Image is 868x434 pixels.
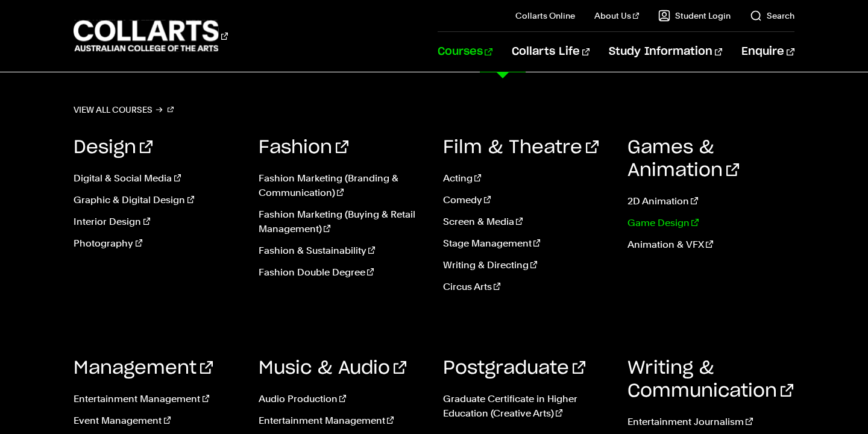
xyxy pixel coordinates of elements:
a: Acting [443,171,609,186]
a: Animation & VFX [627,237,794,252]
a: Writing & Directing [443,258,609,272]
a: Courses [438,32,492,72]
a: Collarts Life [512,32,590,72]
a: Audio Production [259,392,425,406]
a: Management [74,359,213,377]
a: Entertainment Journalism [627,415,794,429]
a: Student Login [658,10,731,22]
a: Event Management [74,414,240,428]
a: Interior Design [74,215,240,229]
a: Fashion & Sustainability [259,244,425,258]
a: Enquire [741,32,794,72]
a: Film & Theatre [443,139,599,157]
a: Comedy [443,193,609,207]
a: Design [74,139,153,157]
a: Collarts Online [515,10,575,22]
a: Postgraduate [443,359,585,377]
a: Graduate Certificate in Higher Education (Creative Arts) [443,392,609,421]
a: View all courses [74,101,174,118]
a: Writing & Communication [627,359,793,400]
a: Photography [74,236,240,251]
a: Fashion Marketing (Branding & Communication) [259,171,425,200]
a: About Us [594,10,639,22]
a: Circus Arts [443,280,609,294]
div: Go to homepage [74,19,228,53]
a: Entertainment Management [259,414,425,428]
a: Game Design [627,216,794,230]
a: Screen & Media [443,215,609,229]
a: Study Information [609,32,722,72]
a: Search [750,10,794,22]
a: Digital & Social Media [74,171,240,186]
a: Music & Audio [259,359,406,377]
a: Fashion Marketing (Buying & Retail Management) [259,207,425,236]
a: Games & Animation [627,139,739,180]
a: Fashion [259,139,348,157]
a: 2D Animation [627,194,794,209]
a: Stage Management [443,236,609,251]
a: Entertainment Management [74,392,240,406]
a: Fashion Double Degree [259,265,425,280]
a: Graphic & Digital Design [74,193,240,207]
